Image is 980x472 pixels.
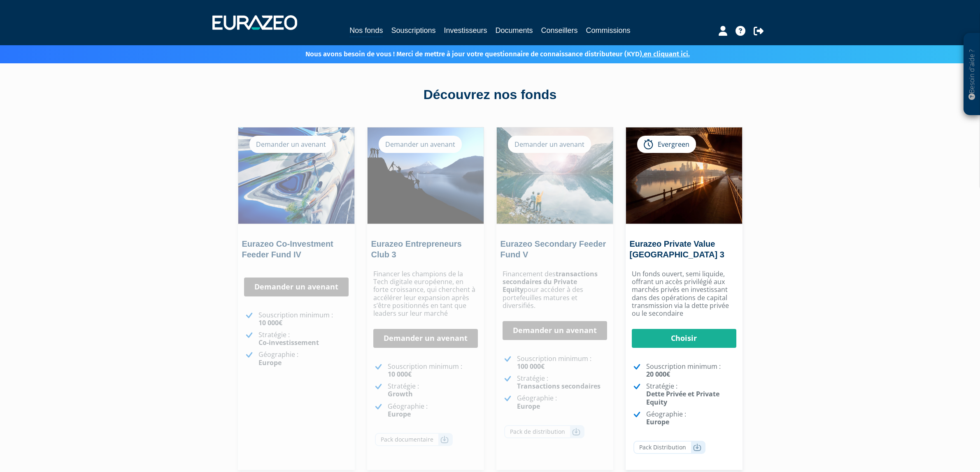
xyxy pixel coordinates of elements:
div: Découvrez nos fonds [256,86,725,104]
strong: 20 000€ [646,370,670,379]
img: Eurazeo Entrepreneurs Club 3 [368,127,484,224]
a: Nos fonds [349,25,383,37]
div: Demander un avenant [379,136,462,153]
p: Géographie : [258,351,349,366]
strong: Europe [646,417,669,426]
a: Demander un avenant [373,329,478,348]
a: Investisseurs [444,25,487,36]
img: 1732889491-logotype_eurazeo_blanc_rvb.png [212,15,297,30]
strong: Europe [517,402,540,411]
img: Eurazeo Private Value Europe 3 [626,127,742,224]
a: Demander un avenant [244,278,349,296]
a: Pack Distribution [633,441,705,454]
img: Eurazeo Co-Investment Feeder Fund IV [238,127,354,224]
a: Documents [496,25,533,36]
p: Un fonds ouvert, semi liquide, offrant un accès privilégié aux marchés privés en investissant dan... [632,270,736,317]
a: Demander un avenant [503,321,607,340]
a: Eurazeo Secondary Feeder Fund V [500,239,606,259]
strong: Europe [388,410,411,419]
strong: transactions secondaires du Private Equity [503,269,598,294]
strong: Transactions secondaires [517,382,601,391]
p: Souscription minimum : [258,311,349,327]
strong: 100 000€ [517,362,545,371]
div: Demander un avenant [508,136,591,153]
p: Stratégie : [388,382,478,398]
p: Financement des pour accéder à des portefeuilles matures et diversifiés. [503,270,607,310]
strong: Co-investissement [258,338,319,347]
p: Souscription minimum : [388,363,478,378]
p: Besoin d'aide ? [967,37,977,111]
p: Stratégie : [646,382,736,406]
p: Stratégie : [517,375,607,390]
strong: Growth [388,389,413,398]
p: Souscription minimum : [517,355,607,370]
p: Géographie : [517,394,607,410]
p: Géographie : [388,403,478,418]
a: Pack documentaire [375,433,453,446]
div: Demander un avenant [249,136,333,153]
strong: Dette Privée et Private Equity [646,389,719,406]
a: Souscriptions [391,25,435,36]
p: Financer les champions de la Tech digitale européenne, en forte croissance, qui cherchent à accél... [373,270,478,317]
a: en cliquant ici. [644,50,690,58]
a: Commissions [586,25,631,36]
a: Conseillers [541,25,578,36]
strong: 10 000€ [388,370,412,379]
strong: 10 000€ [258,318,282,327]
p: Souscription minimum : [646,363,736,378]
p: Nous avons besoin de vous ! Merci de mettre à jour votre questionnaire de connaissance distribute... [282,47,690,59]
p: Géographie : [646,410,736,426]
img: Eurazeo Secondary Feeder Fund V [497,127,613,224]
a: Eurazeo Entrepreneurs Club 3 [371,239,462,259]
strong: Europe [258,358,282,367]
div: Evergreen [637,136,696,153]
a: Eurazeo Co-Investment Feeder Fund IV [242,239,333,259]
a: Choisir [632,329,736,348]
a: Pack de distribution [504,425,584,438]
p: Stratégie : [258,331,349,347]
a: Eurazeo Private Value [GEOGRAPHIC_DATA] 3 [630,239,724,259]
